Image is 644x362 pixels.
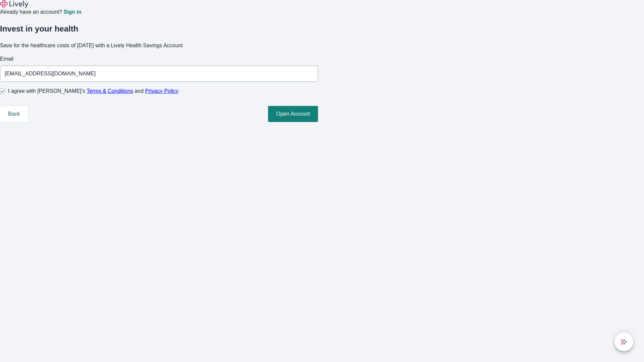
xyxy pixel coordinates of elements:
span: I agree with [PERSON_NAME]’s and [8,87,178,95]
a: Terms & Conditions [87,88,133,94]
button: Open Account [268,106,318,122]
a: Privacy Policy [145,88,179,94]
svg: Lively AI Assistant [621,339,627,345]
a: Sign in [63,9,81,15]
button: chat [614,333,633,351]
